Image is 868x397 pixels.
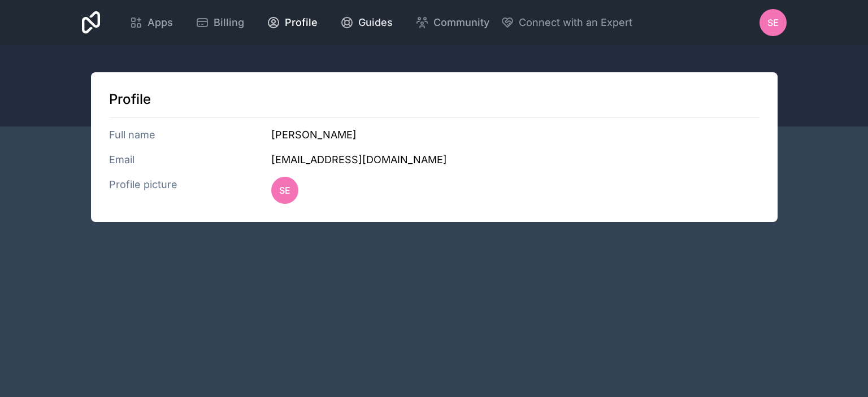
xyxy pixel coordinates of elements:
span: Connect with an Expert [519,15,632,30]
a: Guides [331,10,402,35]
span: Billing [214,15,244,30]
button: Connect with an Expert [501,15,632,30]
a: Community [406,10,498,35]
span: SE [279,184,290,197]
span: SE [767,16,779,29]
h3: [PERSON_NAME] [271,127,759,143]
h3: Full name [109,127,272,143]
h3: Profile picture [109,177,272,204]
span: Community [433,15,489,30]
span: Guides [358,15,393,30]
span: Profile [285,15,318,30]
span: Apps [147,15,173,30]
a: Profile [258,10,327,35]
h1: Profile [109,90,759,108]
a: Apps [120,10,182,35]
a: Billing [186,10,253,35]
h3: Email [109,152,272,168]
h3: [EMAIL_ADDRESS][DOMAIN_NAME] [271,152,759,168]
